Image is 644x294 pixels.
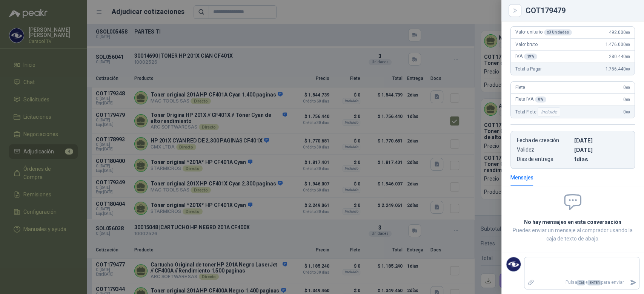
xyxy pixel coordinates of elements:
[623,97,630,102] span: 0
[526,7,635,14] div: COT179479
[609,30,630,35] span: 492.000
[626,43,630,47] span: ,00
[524,54,538,60] div: 19 %
[510,226,635,243] p: Puedes enviar un mensaje al comprador usando la caja de texto de abajo.
[577,280,585,285] span: Ctrl
[510,173,533,182] div: Mensajes
[524,276,537,289] label: Adjuntar archivos
[626,110,630,114] span: ,00
[515,29,572,35] span: Valor unitario
[544,29,572,35] div: x 3 Unidades
[627,276,639,289] button: Enviar
[609,54,630,59] span: 280.440
[515,54,537,60] span: IVA
[535,96,546,103] div: 0 %
[623,85,630,90] span: 0
[517,147,571,153] p: Validez
[606,42,630,47] span: 1.476.000
[587,280,601,285] span: ENTER
[574,137,629,144] p: [DATE]
[623,109,630,115] span: 0
[606,66,630,72] span: 1.756.440
[537,276,627,289] p: Pulsa + para enviar
[517,137,571,144] p: Fecha de creación
[510,218,635,226] h2: No hay mensajes en esta conversación
[626,55,630,59] span: ,00
[626,31,630,35] span: ,00
[626,67,630,71] span: ,00
[538,107,560,116] div: Incluido
[515,66,542,72] span: Total a Pagar
[506,257,521,271] img: Company Logo
[515,42,537,47] span: Valor bruto
[510,6,520,15] button: Close
[626,86,630,90] span: ,00
[515,107,562,116] span: Total Flete
[515,96,546,103] span: Flete IVA
[574,156,629,162] p: 1 dias
[517,156,571,162] p: Días de entrega
[515,85,525,90] span: Flete
[626,98,630,102] span: ,00
[574,147,629,153] p: [DATE]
